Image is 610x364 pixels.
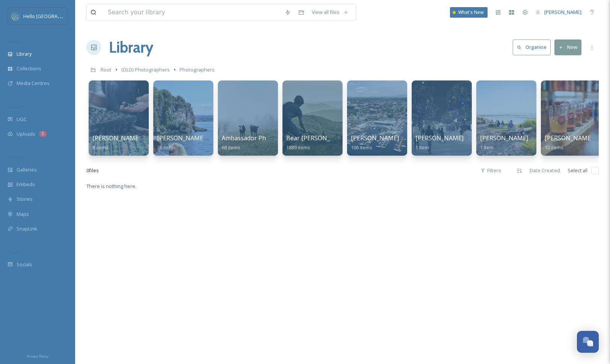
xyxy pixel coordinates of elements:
[526,163,564,178] div: Date Created
[415,144,429,151] span: 1 item
[92,134,190,142] span: [PERSON_NAME] (@abbyportman)
[86,183,136,190] span: There is nothing here.
[351,135,399,151] a: [PERSON_NAME]106 items
[351,144,372,151] span: 106 items
[121,65,170,74] a: (OLD) Photographers
[17,225,37,232] span: SnapLink
[415,134,464,142] span: [PERSON_NAME]
[12,12,20,20] img: images.png
[92,144,109,151] span: 8 items
[480,134,528,142] span: [PERSON_NAME]
[286,135,385,151] a: Bear [PERSON_NAME] (@bearcieri)1889 items
[17,65,41,72] span: Collections
[545,144,563,151] span: 10 items
[17,196,33,203] span: Stories
[17,130,35,138] span: Uploads
[157,135,239,151] a: [PERSON_NAME] @s.a.foodie26 items
[17,181,35,188] span: Embeds
[222,134,279,142] span: Ambassador Photos
[39,131,47,137] div: 1
[286,134,385,142] span: Bear [PERSON_NAME] (@bearcieri)
[554,39,581,55] button: New
[23,12,84,20] span: Hello [GEOGRAPHIC_DATA]
[568,167,587,174] span: Select all
[157,144,176,151] span: 26 items
[480,144,494,151] span: 1 item
[92,135,190,151] a: [PERSON_NAME] (@abbyportman)8 items
[8,104,24,110] span: COLLECT
[450,7,488,18] a: What's New
[101,66,112,73] span: Root
[513,39,551,55] button: Organise
[101,65,112,74] a: Root
[415,135,464,151] a: [PERSON_NAME]1 item
[86,167,99,174] span: 0 file s
[17,261,32,268] span: Socials
[8,155,25,160] span: WIDGETS
[27,354,48,359] span: Privacy Policy
[27,351,48,360] a: Privacy Policy
[480,135,528,151] a: [PERSON_NAME]1 item
[351,134,399,142] span: [PERSON_NAME]
[577,331,599,353] button: Open Chat
[157,134,239,142] span: [PERSON_NAME] @s.a.foodie
[17,166,37,173] span: Galleries
[180,65,214,74] a: Photographers
[544,9,581,15] span: [PERSON_NAME]
[222,135,279,151] a: Ambassador Photos68 items
[109,36,153,59] a: Library
[8,39,21,44] span: MEDIA
[104,4,281,21] input: Search your library
[8,249,23,255] span: SOCIALS
[17,116,27,123] span: UGC
[532,5,585,20] a: [PERSON_NAME]
[286,144,310,151] span: 1889 items
[180,66,214,73] span: Photographers
[222,144,240,151] span: 68 items
[17,50,32,58] span: Library
[477,163,505,178] div: Filters
[17,211,29,218] span: Maps
[308,5,352,20] a: View all files
[513,39,554,55] a: Organise
[121,66,170,73] span: (OLD) Photographers
[17,80,50,87] span: Media Centres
